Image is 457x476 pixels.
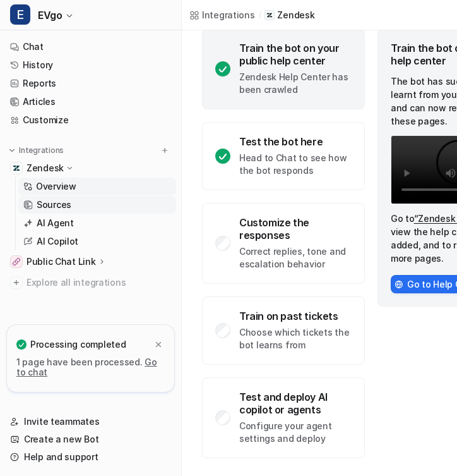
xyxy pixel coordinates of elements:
a: AI Agent [18,214,176,232]
span: EVgo [38,6,62,24]
p: Zendesk Help Center has been crawled [239,71,352,96]
img: menu_add.svg [160,146,169,155]
a: Articles [5,93,176,111]
a: Sources [18,196,176,214]
img: ZendeskIcon [395,280,403,289]
div: Train the bot on your public help center [239,42,352,67]
img: explore all integrations [10,276,23,289]
p: Public Chat Link [27,255,96,268]
a: Integrations [189,8,255,21]
a: Invite teammates [5,413,176,430]
p: Choose which tickets the bot learns from [239,326,352,351]
a: Help and support [5,448,176,466]
p: Correct replies, tone and escalation behavior [239,245,352,271]
p: Configure your agent settings and deploy [239,420,352,445]
p: 1 page have been processed. [16,357,165,377]
div: Test and deploy AI copilot or agents [239,391,352,416]
div: Integrations [202,8,255,21]
button: Integrations [5,144,68,157]
a: Explore all integrations [5,274,176,291]
p: AI Copilot [37,235,78,248]
p: Processing completed [30,338,126,351]
a: Go to chat [16,357,157,377]
span: Explore all integrations [27,272,171,293]
div: Train on past tickets [239,310,352,322]
a: Reports [5,75,176,92]
p: Zendesk [277,9,314,21]
a: Zendesk [264,9,314,21]
a: Overview [18,178,176,195]
span: / [259,9,261,21]
a: Create a new Bot [5,430,176,448]
p: Integrations [19,145,64,156]
span: E [10,4,30,25]
p: AI Agent [37,217,74,229]
p: Head to Chat to see how the bot responds [239,152,352,177]
div: Customize the responses [239,216,352,241]
a: History [5,56,176,74]
div: Test the bot here [239,135,352,148]
a: Chat [5,38,176,56]
img: expand menu [8,146,16,155]
img: Zendesk [13,164,20,172]
p: Zendesk [27,162,64,174]
p: Overview [36,180,76,193]
p: Sources [37,198,71,211]
img: Public Chat Link [13,258,20,265]
a: Customize [5,111,176,129]
a: AI Copilot [18,233,176,250]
